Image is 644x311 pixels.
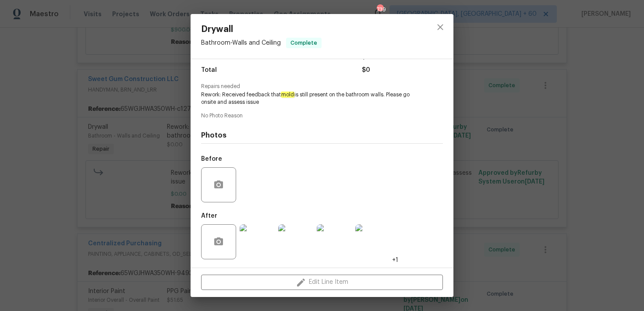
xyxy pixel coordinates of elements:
span: Bathroom - Walls and Ceiling [201,40,281,46]
span: Drywall [201,25,322,34]
h5: Before [201,156,222,162]
h5: After [201,213,217,219]
span: Complete [287,39,321,47]
div: 739 [377,5,383,14]
em: mold [281,92,294,98]
span: Repairs needed [201,84,443,89]
span: Total [201,64,217,77]
span: +1 [392,256,398,265]
span: No Photo Reason [201,113,443,119]
span: Rework: Received feedback that is still present on the bathroom walls. Please go onsite and asses... [201,91,419,106]
h4: Photos [201,131,443,140]
span: $0 [362,64,370,77]
button: close [430,17,451,38]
